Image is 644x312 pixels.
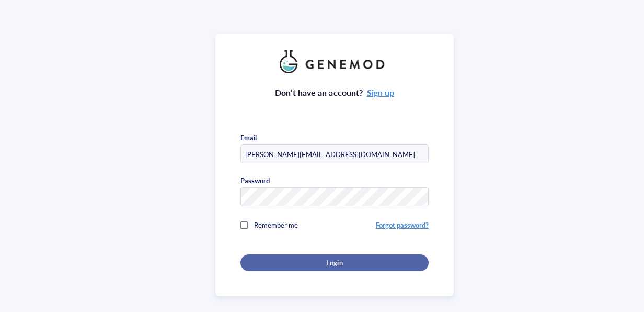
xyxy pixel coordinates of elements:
span: Login [326,258,342,268]
div: Don’t have an account? [275,86,394,99]
button: Login [240,254,429,271]
img: genemod_logo_light-BcqUzbGq.png [280,50,389,73]
span: Remember me [254,220,298,230]
a: Forgot password? [376,220,429,230]
a: Sign up [367,86,394,98]
div: Email [240,133,257,142]
div: Password [240,176,270,185]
